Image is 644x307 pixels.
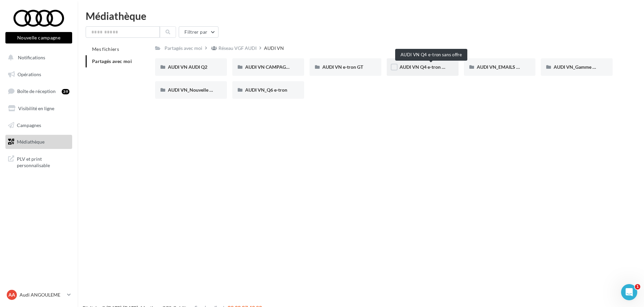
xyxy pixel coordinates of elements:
[168,64,207,70] span: AUDI VN AUDI Q2
[4,67,74,82] a: Opérations
[18,71,41,77] span: Opérations
[92,46,119,52] span: Mes fichiers
[92,58,132,64] span: Partagés avec moi
[400,64,462,70] span: AUDI VN Q4 e-tron sans offre
[8,291,15,298] span: AA
[395,49,467,61] div: AUDI VN Q4 e-tron sans offre
[635,284,640,289] span: 1
[18,105,54,111] span: Visibilité en ligne
[86,11,636,21] div: Médiathèque
[4,152,74,172] a: PLV et print personnalisable
[165,45,202,52] div: Partagés avec moi
[20,291,64,298] p: Audi ANGOULEME
[477,64,548,70] span: AUDI VN_EMAILS COMMANDES
[5,32,72,43] button: Nouvelle campagne
[4,135,74,149] a: Médiathèque
[245,64,351,70] span: AUDI VN CAMPAGNE HYBRIDE RECHARGEABLE
[621,284,637,300] iframe: Intercom live chat
[17,88,56,94] span: Boîte de réception
[322,64,363,70] span: AUDI VN e-tron GT
[17,139,45,145] span: Médiathèque
[5,288,72,301] a: AA Audi ANGOULEME
[554,64,613,70] span: AUDI VN_Gamme Q8 e-tron
[218,45,257,52] div: Réseau VGF AUDI
[17,122,41,128] span: Campagnes
[245,87,287,93] span: AUDI VN_Q6 e-tron
[179,26,218,38] button: Filtrer par
[4,118,74,132] a: Campagnes
[168,87,230,93] span: AUDI VN_Nouvelle A6 e-tron
[4,101,74,116] a: Visibilité en ligne
[4,51,71,65] button: Notifications
[62,89,69,94] div: 39
[18,55,45,60] span: Notifications
[17,154,69,169] span: PLV et print personnalisable
[4,84,74,98] a: Boîte de réception39
[264,45,284,52] div: AUDI VN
